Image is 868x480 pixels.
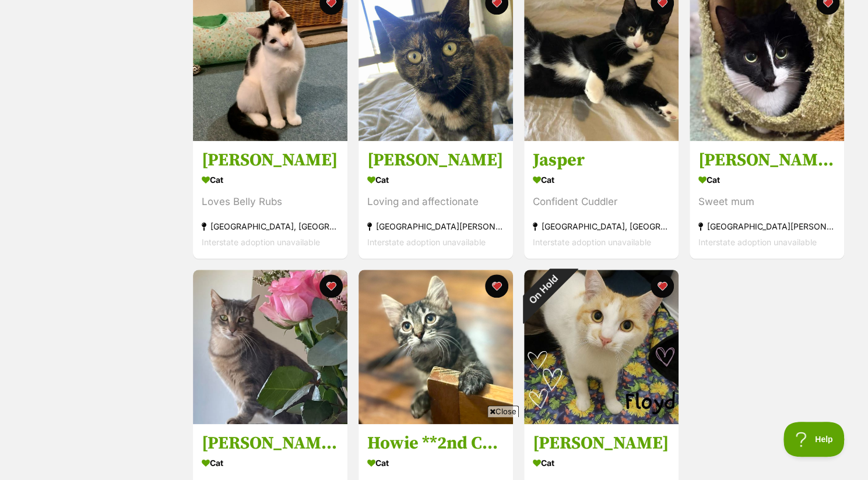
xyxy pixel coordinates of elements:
h3: [PERSON_NAME] [202,149,339,171]
span: Close [487,405,519,417]
span: Interstate adoption unavailable [533,237,651,247]
h3: [PERSON_NAME]🌹 [698,149,835,171]
img: Floyd [524,270,679,424]
img: Humphrey 🐈‍⬛ [193,270,347,424]
div: Cat [533,171,670,188]
a: Jasper Cat Confident Cuddler [GEOGRAPHIC_DATA], [GEOGRAPHIC_DATA] Interstate adoption unavailable... [524,140,679,259]
div: On Hold [509,255,578,323]
div: Cat [367,171,504,188]
div: [GEOGRAPHIC_DATA], [GEOGRAPHIC_DATA] [533,218,670,234]
h3: [PERSON_NAME] [367,149,504,171]
a: [PERSON_NAME] Cat Loving and affectionate [GEOGRAPHIC_DATA][PERSON_NAME][GEOGRAPHIC_DATA] Interst... [359,140,513,259]
a: On Hold [524,415,679,426]
h3: [PERSON_NAME] 🐈‍⬛ [202,432,339,454]
div: [GEOGRAPHIC_DATA][PERSON_NAME][GEOGRAPHIC_DATA] [367,218,504,234]
h3: Jasper [533,149,670,171]
iframe: Help Scout Beacon - Open [783,422,845,457]
button: favourite [319,274,343,298]
div: [GEOGRAPHIC_DATA], [GEOGRAPHIC_DATA] [202,218,339,234]
button: favourite [651,274,674,298]
button: favourite [485,274,508,298]
div: Cat [202,171,339,188]
div: Loves Belly Rubs [202,194,339,210]
iframe: Advertisement [222,422,646,474]
div: [GEOGRAPHIC_DATA][PERSON_NAME], [GEOGRAPHIC_DATA] [698,218,835,234]
a: [PERSON_NAME]🌹 Cat Sweet mum [GEOGRAPHIC_DATA][PERSON_NAME], [GEOGRAPHIC_DATA] Interstate adoptio... [690,140,844,259]
div: Sweet mum [698,194,835,210]
img: Howie **2nd Chance Cat Rescue** [359,270,513,424]
div: Confident Cuddler [533,194,670,210]
div: Cat [698,171,835,188]
div: Loving and affectionate [367,194,504,210]
span: Interstate adoption unavailable [202,237,320,247]
div: Cat [533,454,670,471]
span: Interstate adoption unavailable [698,237,817,247]
a: [PERSON_NAME] Cat Loves Belly Rubs [GEOGRAPHIC_DATA], [GEOGRAPHIC_DATA] Interstate adoption unava... [193,140,347,259]
h3: [PERSON_NAME] [533,432,670,454]
div: Cat [202,454,339,471]
span: Interstate adoption unavailable [367,237,486,247]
